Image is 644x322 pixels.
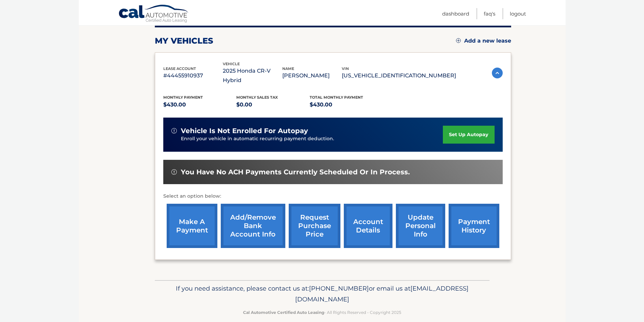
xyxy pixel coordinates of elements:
p: [PERSON_NAME] [282,71,342,80]
p: 2025 Honda CR-V Hybrid [223,66,282,85]
p: [US_VEHICLE_IDENTIFICATION_NUMBER] [342,71,456,80]
p: $430.00 [163,100,237,109]
h2: my vehicles [155,36,213,46]
span: Monthly Payment [163,95,203,100]
p: $0.00 [236,100,310,109]
span: vehicle [223,61,240,66]
span: [EMAIL_ADDRESS][DOMAIN_NAME] [295,284,469,303]
img: accordion-active.svg [492,68,503,78]
img: add.svg [456,38,461,43]
p: Enroll your vehicle in automatic recurring payment deduction. [181,135,443,143]
img: alert-white.svg [171,128,177,133]
p: #44455910937 [163,71,223,80]
span: [PHONE_NUMBER] [309,284,369,292]
img: alert-white.svg [171,169,177,175]
a: Add a new lease [456,38,511,44]
a: make a payment [167,204,217,248]
p: Select an option below: [163,192,503,200]
p: $430.00 [310,100,383,109]
a: Add/Remove bank account info [221,204,285,248]
a: account details [344,204,392,248]
span: vin [342,66,349,71]
span: Monthly sales Tax [236,95,278,100]
a: FAQ's [484,8,495,19]
p: If you need assistance, please contact us at: or email us at [159,283,485,305]
span: name [282,66,294,71]
a: update personal info [396,204,445,248]
span: You have no ACH payments currently scheduled or in process. [181,168,410,176]
a: request purchase price [289,204,340,248]
span: lease account [163,66,196,71]
strong: Cal Automotive Certified Auto Leasing [243,310,324,315]
span: vehicle is not enrolled for autopay [181,127,308,135]
p: - All Rights Reserved - Copyright 2025 [159,309,485,316]
a: Dashboard [442,8,469,19]
a: Cal Automotive [118,4,189,24]
a: set up autopay [443,126,494,144]
span: Total Monthly Payment [310,95,363,100]
a: Logout [510,8,526,19]
a: payment history [449,204,499,248]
